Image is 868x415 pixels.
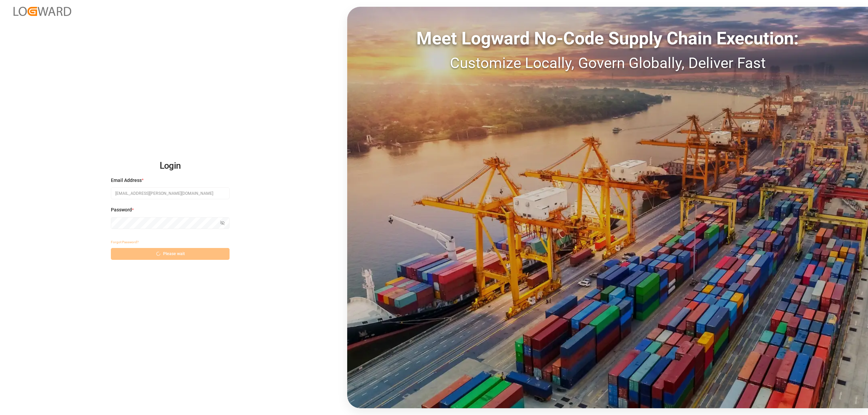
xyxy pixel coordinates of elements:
[111,206,132,213] span: Password
[111,187,230,199] input: Enter your email
[14,7,71,16] img: Logward_new_orange.png
[111,177,142,184] span: Email Address
[347,52,868,74] div: Customize Locally, Govern Globally, Deliver Fast
[347,25,868,52] div: Meet Logward No-Code Supply Chain Execution:
[111,155,230,177] h2: Login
